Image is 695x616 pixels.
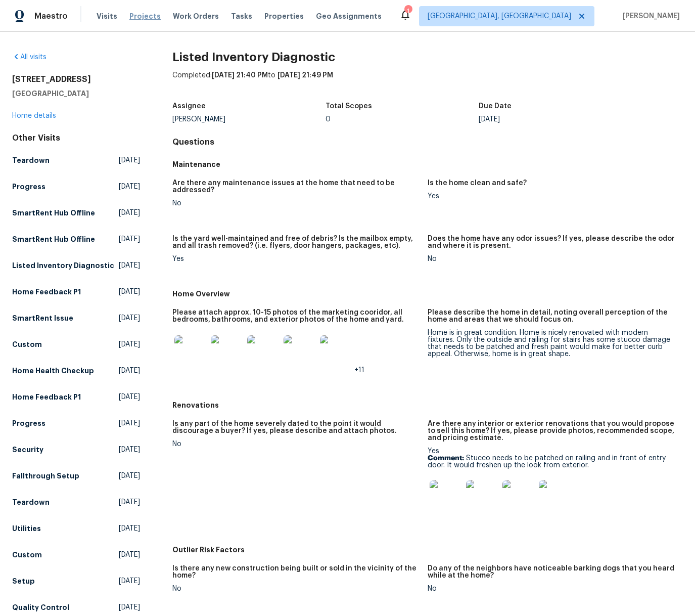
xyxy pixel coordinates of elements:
[97,11,117,21] span: Visits
[12,260,114,271] h5: Listed Inventory Diagnostic
[172,159,683,169] h5: Maintenance
[12,234,95,244] h5: SmartRent Hub Offline
[119,523,140,534] span: [DATE]
[119,576,140,586] span: [DATE]
[428,11,571,21] span: [GEOGRAPHIC_DATA], [GEOGRAPHIC_DATA]
[12,467,140,485] a: Fallthrough Setup[DATE]
[12,414,140,432] a: Progress[DATE]
[119,339,140,349] span: [DATE]
[231,13,252,20] span: Tasks
[119,366,140,376] span: [DATE]
[12,182,45,192] h5: Progress
[428,565,675,579] h5: Do any of the neighbors have noticeable barking dogs that you heard while at the home?
[428,235,675,249] h5: Does the home have any odor issues? If yes, please describe the odor and where it is present.
[172,52,683,62] h2: Listed Inventory Diagnostic
[12,230,140,248] a: SmartRent Hub Offline[DATE]
[12,335,140,354] a: Custom[DATE]
[619,11,680,21] span: [PERSON_NAME]
[479,116,632,123] div: [DATE]
[119,392,140,402] span: [DATE]
[172,116,326,123] div: [PERSON_NAME]
[428,309,675,323] h5: Please describe the home in detail, noting overall perception of the home and areas that we shoul...
[12,550,42,560] h5: Custom
[119,182,140,192] span: [DATE]
[119,497,140,507] span: [DATE]
[119,260,140,271] span: [DATE]
[428,180,527,187] h5: Is the home clean and safe?
[428,455,675,469] p: Stucco needs to be patched on railing and in front of entry door. It would freshen up the look fr...
[172,289,683,299] h5: Home Overview
[12,309,140,327] a: SmartRent Issue[DATE]
[428,420,675,442] h5: Are there any interior or exterior renovations that you would propose to sell this home? If yes, ...
[12,497,50,507] h5: Teardown
[12,112,56,119] a: Home details
[129,11,161,21] span: Projects
[172,441,420,448] div: No
[12,89,140,99] h5: [GEOGRAPHIC_DATA]
[172,103,206,110] h5: Assignee
[119,550,140,560] span: [DATE]
[12,339,42,349] h5: Custom
[12,283,140,301] a: Home Feedback P1[DATE]
[12,366,94,376] h5: Home Health Checkup
[12,362,140,380] a: Home Health Checkup[DATE]
[172,420,420,434] h5: Is any part of the home severely dated to the point it would discourage a buyer? If yes, please d...
[12,572,140,590] a: Setup[DATE]
[12,418,45,428] h5: Progress
[172,400,683,410] h5: Renovations
[277,72,333,79] span: [DATE] 21:49 PM
[172,137,683,147] h4: Questions
[316,11,382,21] span: Geo Assignments
[12,471,79,481] h5: Fallthrough Setup
[12,208,95,218] h5: SmartRent Hub Offline
[172,255,420,262] div: Yes
[119,313,140,323] span: [DATE]
[212,72,268,79] span: [DATE] 21:40 PM
[12,133,140,143] div: Other Visits
[119,602,140,612] span: [DATE]
[119,208,140,218] span: [DATE]
[12,74,140,84] h2: [STREET_ADDRESS]
[172,585,420,592] div: No
[428,193,675,200] div: Yes
[404,6,411,16] div: 1
[326,103,372,110] h5: Total Scopes
[12,313,73,323] h5: SmartRent Issue
[12,178,140,196] a: Progress[DATE]
[172,545,683,555] h5: Outlier Risk Factors
[119,471,140,481] span: [DATE]
[428,255,675,262] div: No
[172,565,420,579] h5: Is there any new construction being built or sold in the vicinity of the home?
[428,455,464,462] b: Comment:
[12,441,140,459] a: Security[DATE]
[12,445,43,455] h5: Security
[12,519,140,538] a: Utilities[DATE]
[172,70,683,97] div: Completed: to
[12,151,140,169] a: Teardown[DATE]
[12,576,35,586] h5: Setup
[264,11,304,21] span: Properties
[119,445,140,455] span: [DATE]
[119,155,140,165] span: [DATE]
[172,235,420,249] h5: Is the yard well-maintained and free of debris? Is the mailbox empty, and all trash removed? (i.e...
[12,602,69,612] h5: Quality Control
[479,103,512,110] h5: Due Date
[12,388,140,406] a: Home Feedback P1[DATE]
[12,155,50,165] h5: Teardown
[34,11,68,21] span: Maestro
[428,448,675,518] div: Yes
[119,234,140,244] span: [DATE]
[172,180,420,194] h5: Are there any maintenance issues at the home that need to be addressed?
[12,204,140,222] a: SmartRent Hub Offline[DATE]
[12,392,81,402] h5: Home Feedback P1
[12,546,140,564] a: Custom[DATE]
[12,287,81,297] h5: Home Feedback P1
[354,367,364,374] span: +11
[428,329,675,358] div: Home is in great condition. Home is nicely renovated with modern fixtures. Only the outside and r...
[119,287,140,297] span: [DATE]
[172,200,420,207] div: No
[12,523,41,534] h5: Utilities
[326,116,479,123] div: 0
[12,256,140,275] a: Listed Inventory Diagnostic[DATE]
[12,493,140,511] a: Teardown[DATE]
